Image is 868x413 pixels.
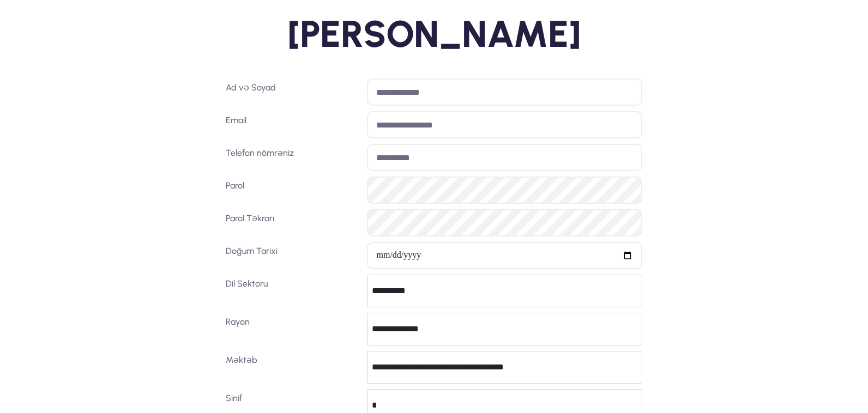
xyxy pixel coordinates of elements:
[119,11,749,57] h2: [PERSON_NAME]
[221,177,363,204] label: Parol
[221,351,363,384] label: Məktəb
[221,242,363,269] label: Doğum Tarixi
[221,313,363,345] label: Rayon
[221,144,363,171] label: Telefon nömrəniz
[221,275,363,307] label: Dil Sektoru
[221,209,363,236] label: Parol Təkrarı
[221,78,363,106] label: Ad və Soyad
[221,111,363,138] label: Email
